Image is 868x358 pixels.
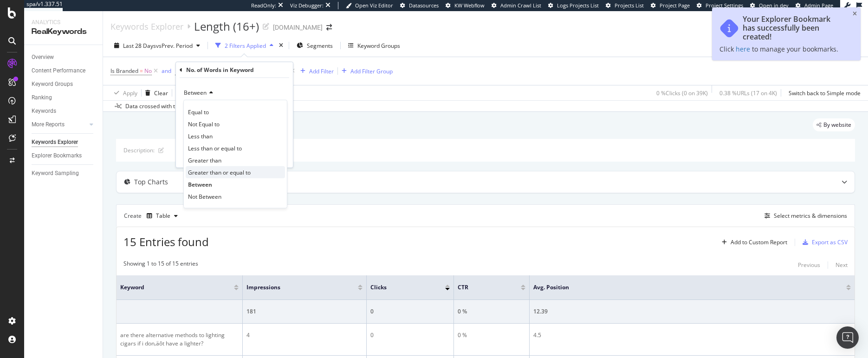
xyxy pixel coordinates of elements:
div: Add Filter Group [350,67,393,75]
div: Ranking [32,93,52,103]
a: Datasources [400,2,439,9]
span: Datasources [409,2,439,9]
a: Admin Crawl List [492,2,541,9]
span: Logs Projects List [557,2,599,9]
div: Overview [32,52,54,62]
button: Export as CSV [799,235,848,250]
div: Keyword Groups [357,42,400,50]
div: Add to Custom Report [731,240,787,245]
span: vs Prev. Period [156,42,193,50]
a: Open Viz Editor [346,2,393,9]
div: are there alternative methods to lighting cigars if i don‚äôt have a lighter? [120,331,239,348]
span: Between [188,180,212,188]
a: Ranking [32,93,96,103]
div: and [162,67,171,75]
span: Equal to [188,108,209,116]
div: Your Explorer Bookmark has successfully been created! [743,15,844,41]
span: Keyword [120,283,220,292]
a: Keywords Explorer [110,21,183,32]
button: Select metrics & dimensions [761,210,847,221]
span: Admin Crawl List [500,2,541,9]
button: Add Filter Group [338,65,393,77]
span: Not Equal to [188,120,220,128]
div: 0 % Clicks ( 0 on 39K ) [656,89,708,97]
a: Explorer Bookmarks [32,151,96,161]
span: Avg. Position [533,283,832,292]
div: Explorer Bookmarks [32,151,82,161]
a: Logs Projects List [548,2,599,9]
span: Greater than [188,156,221,164]
span: CTR [458,283,507,292]
div: Add Filter [309,67,334,75]
span: Less than [188,132,213,140]
button: Save [172,85,196,100]
a: Keywords [32,106,96,116]
span: Less than or equal to [188,144,242,152]
span: Segments [307,42,333,50]
span: Impressions [246,283,344,292]
span: Projects List [615,2,644,9]
span: Between [184,89,207,97]
a: Keyword Groups [32,79,96,89]
div: Keyword Sampling [32,169,79,178]
div: Select metrics & dimensions [774,212,847,220]
span: Click to manage your bookmarks. [719,45,838,53]
div: Open Intercom Messenger [836,326,859,349]
div: 0 % [458,307,525,316]
div: Content Performance [32,66,85,76]
div: Apply [123,89,137,97]
button: and [162,66,171,75]
div: 181 [246,307,363,316]
div: Analytics [32,19,95,26]
a: Keywords Explorer [32,137,96,147]
button: 2 Filters Applied [212,38,277,53]
span: = [140,67,143,75]
a: Overview [32,52,96,62]
a: Project Settings [697,2,743,9]
div: Viz Debugger: [290,2,324,9]
button: Keyword Groups [344,38,404,53]
div: Keywords Explorer [32,137,78,147]
div: legacy label [813,118,855,131]
button: Clear [142,85,168,100]
div: times [277,41,285,50]
div: Description: [123,146,155,154]
span: 15 Entries found [123,234,209,249]
a: Admin Page [796,2,833,9]
span: By website [823,122,851,128]
div: 4.5 [533,331,851,339]
a: here [736,45,750,53]
button: Apply [110,85,137,100]
div: Table [156,213,170,219]
div: Top Charts [134,177,168,187]
button: Add Filter [297,65,334,77]
span: No. of Words in Keyword [175,67,238,75]
div: arrow-right-arrow-left [326,24,332,31]
div: Create [124,208,181,223]
button: Last 28 DaysvsPrev. Period [110,38,204,53]
a: Open in dev [750,2,789,9]
span: Project Settings [706,2,743,9]
div: Clear [154,89,168,97]
div: Showing 1 to 15 of 15 entries [123,260,198,271]
div: Previous [798,261,820,269]
span: Admin Page [804,2,833,9]
div: close toast [853,11,857,17]
div: Keyword Groups [32,79,73,89]
div: Keywords [32,106,56,116]
button: Cancel [180,151,209,160]
span: Is Branded [110,67,138,75]
div: Switch back to Simple mode [789,89,861,97]
span: Open Viz Editor [355,2,393,9]
div: 0 [370,331,450,339]
div: Export as CSV [812,238,848,246]
a: Project Page [651,2,690,9]
span: Greater than or equal to [188,168,251,176]
button: Add to Custom Report [718,235,787,250]
div: RealKeywords [32,26,95,37]
button: Switch back to Simple mode [785,85,861,100]
span: No [144,65,152,78]
span: Last 28 Days [123,42,156,50]
div: 12.39 [533,307,851,316]
span: Not Between [188,192,221,200]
